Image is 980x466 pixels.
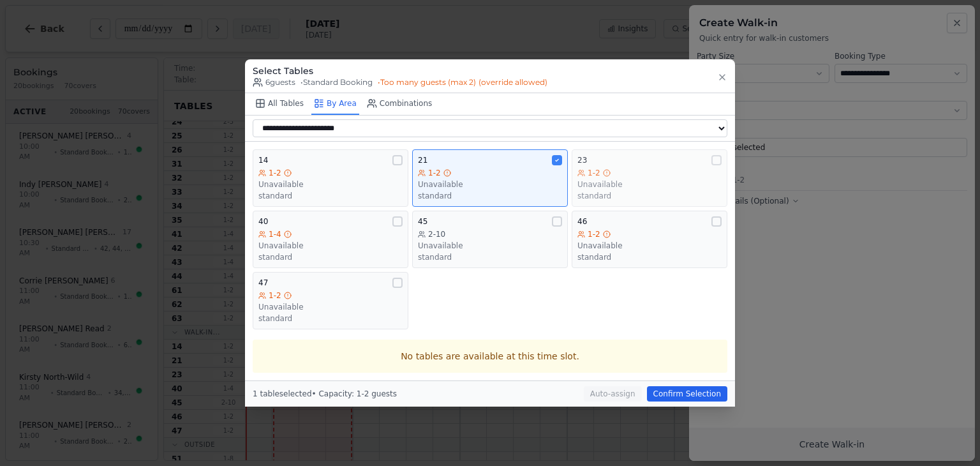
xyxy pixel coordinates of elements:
[301,77,373,87] span: • Standard Booking
[311,93,359,115] button: By Area
[572,211,727,268] button: 461-2Unavailablestandard
[253,211,408,268] button: 401-4Unavailablestandard
[269,290,281,301] span: 1-2
[418,191,562,201] div: standard
[577,179,722,190] div: Unavailable
[258,302,403,312] div: Unavailable
[577,216,587,227] span: 46
[263,350,717,363] p: No tables are available at this time slot.
[253,149,408,207] button: 141-2Unavailablestandard
[253,389,397,398] span: 1 table selected • Capacity: 1-2 guests
[418,252,562,262] div: standard
[364,93,435,115] button: Combinations
[577,241,722,251] div: Unavailable
[253,272,408,329] button: 471-2Unavailablestandard
[258,155,268,165] span: 14
[258,241,403,251] div: Unavailable
[418,241,562,251] div: Unavailable
[418,216,427,227] span: 45
[584,386,642,402] button: Auto-assign
[572,149,727,207] button: 231-2Unavailablestandard
[258,278,268,288] span: 47
[577,252,722,262] div: standard
[253,93,306,115] button: All Tables
[577,155,587,165] span: 23
[647,386,727,402] button: Confirm Selection
[588,229,600,239] span: 1-2
[588,168,600,178] span: 1-2
[412,211,568,268] button: 452-10Unavailablestandard
[258,252,403,262] div: standard
[258,191,403,201] div: standard
[428,229,445,239] span: 2-10
[269,229,281,239] span: 1-4
[479,77,547,87] span: (override allowed)
[412,149,568,207] button: 211-2Unavailablestandard
[253,77,295,87] span: 6 guests
[428,168,441,178] span: 1-2
[577,191,722,201] div: standard
[418,179,562,190] div: Unavailable
[258,216,268,227] span: 40
[258,313,403,324] div: standard
[378,77,547,87] span: • Too many guests (max 2)
[269,168,281,178] span: 1-2
[418,155,427,165] span: 21
[253,64,547,77] h3: Select Tables
[258,179,403,190] div: Unavailable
